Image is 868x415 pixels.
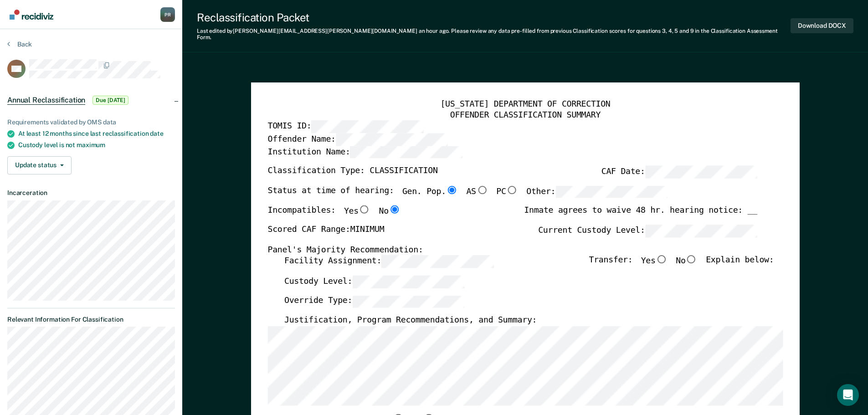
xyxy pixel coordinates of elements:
label: Other: [526,185,668,198]
span: date [150,130,163,137]
dt: Relevant Information For Classification [7,316,175,323]
div: Status at time of hearing: [267,185,668,205]
input: Institution Name: [350,146,462,159]
label: Gen. Pop. [402,185,457,198]
input: Yes [358,205,370,214]
dt: Incarceration [7,189,175,197]
label: No [676,255,698,268]
div: Open Intercom Messenger [837,384,859,406]
label: Facility Assignment: [284,255,493,268]
span: Annual Reclassification [7,96,85,105]
input: Facility Assignment: [381,255,493,268]
label: Current Custody Level: [538,225,757,237]
div: OFFENDER CLASSIFICATION SUMMARY [267,110,783,121]
div: Inmate agrees to waive 48 hr. hearing notice: __ [524,205,757,225]
input: Override Type: [352,295,464,308]
span: Due [DATE] [92,96,128,105]
div: At least 12 months since last reclassification [18,130,175,138]
input: Offender Name: [335,133,447,146]
input: PC [506,185,518,194]
input: Custody Level: [352,275,464,288]
input: CAF Date: [645,165,757,178]
div: Incompatibles: [267,205,401,225]
input: Current Custody Level: [645,225,757,237]
input: Other: [555,185,668,198]
label: CAF Date: [601,165,757,178]
label: Institution Name: [267,146,462,159]
button: Update status [7,156,72,174]
span: maximum [77,141,105,149]
label: AS [466,185,488,198]
label: Yes [344,205,370,217]
label: Custody Level: [284,275,464,288]
label: Scored CAF Range: MINIMUM [267,225,384,237]
div: Last edited by [PERSON_NAME][EMAIL_ADDRESS][PERSON_NAME][DOMAIN_NAME] . Please review any data pr... [197,28,791,41]
input: Gen. Pop. [446,185,457,194]
label: Override Type: [284,295,464,308]
label: Yes [641,255,667,268]
div: P R [160,7,175,22]
div: Custody level is not [18,141,175,149]
button: Back [7,40,32,48]
input: No [685,255,697,263]
label: Classification Type: CLASSIFICATION [267,165,437,178]
input: AS [476,185,488,194]
img: Recidiviz [10,10,53,20]
div: Requirements validated by OMS data [7,118,175,126]
label: PC [496,185,518,198]
input: Yes [655,255,667,263]
div: Transfer: Explain below: [589,255,774,275]
input: TOMIS ID: [311,120,423,133]
div: [US_STATE] DEPARTMENT OF CORRECTION [267,99,783,110]
div: Panel's Majority Recommendation: [267,245,757,256]
div: Reclassification Packet [197,11,791,24]
input: No [388,205,400,214]
label: Justification, Program Recommendations, and Summary: [284,315,536,326]
span: an hour ago [419,28,449,34]
button: Download DOCX [791,18,853,33]
label: No [379,205,401,217]
label: TOMIS ID: [267,120,423,133]
label: Offender Name: [267,133,448,146]
button: Profile dropdown button [160,7,175,22]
